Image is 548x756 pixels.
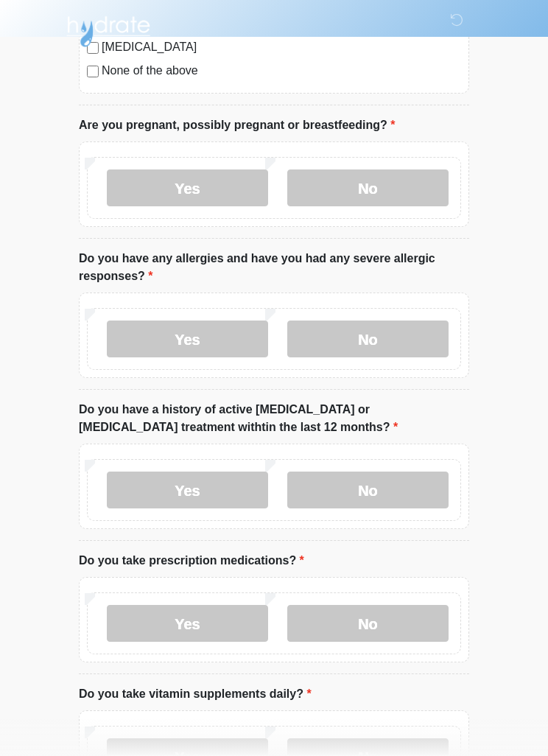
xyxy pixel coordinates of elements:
[79,401,469,436] label: Do you have a history of active [MEDICAL_DATA] or [MEDICAL_DATA] treatment withtin the last 12 mo...
[107,605,268,642] label: Yes
[287,605,449,642] label: No
[87,66,99,77] input: None of the above
[107,472,268,508] label: Yes
[79,116,395,134] label: Are you pregnant, possibly pregnant or breastfeeding?
[102,62,461,80] label: None of the above
[287,169,449,206] label: No
[107,169,268,206] label: Yes
[64,11,152,48] img: Hydrate IV Bar - Chandler Logo
[79,552,304,570] label: Do you take prescription medications?
[79,685,312,703] label: Do you take vitamin supplements daily?
[287,321,449,357] label: No
[107,321,268,357] label: Yes
[287,472,449,508] label: No
[79,250,469,285] label: Do you have any allergies and have you had any severe allergic responses?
